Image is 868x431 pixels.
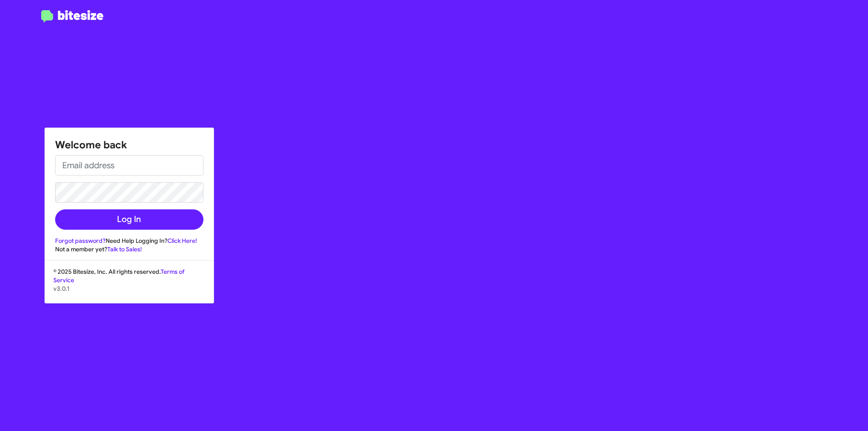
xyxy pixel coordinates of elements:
a: Talk to Sales! [107,245,142,253]
a: Forgot password? [55,237,106,245]
input: Email address [55,155,203,175]
div: Not a member yet? [55,245,203,253]
a: Click Here! [167,237,197,245]
div: Need Help Logging In? [55,236,203,245]
p: v3.0.1 [53,284,205,293]
h1: Welcome back [55,138,203,152]
button: Log In [55,209,203,230]
div: © 2025 Bitesize, Inc. All rights reserved. [45,267,214,303]
a: Terms of Service [53,268,184,284]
